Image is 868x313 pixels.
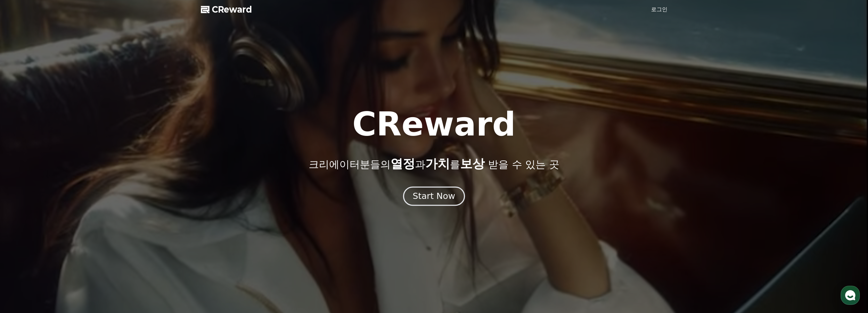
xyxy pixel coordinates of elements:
[404,194,464,200] a: Start Now
[212,4,252,15] span: CReward
[352,108,516,141] h1: CReward
[309,157,559,171] p: 크리에이터분들의 과 를 받을 수 있는 곳
[45,216,88,233] a: 대화
[460,157,485,171] span: 보상
[403,186,465,206] button: Start Now
[105,226,114,232] span: 설정
[2,216,45,233] a: 홈
[391,157,415,171] span: 열정
[62,226,71,232] span: 대화
[21,226,26,232] span: 홈
[413,190,455,202] div: Start Now
[201,4,252,15] a: CReward
[88,216,131,233] a: 설정
[651,5,667,14] a: 로그인
[425,157,450,171] span: 가치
